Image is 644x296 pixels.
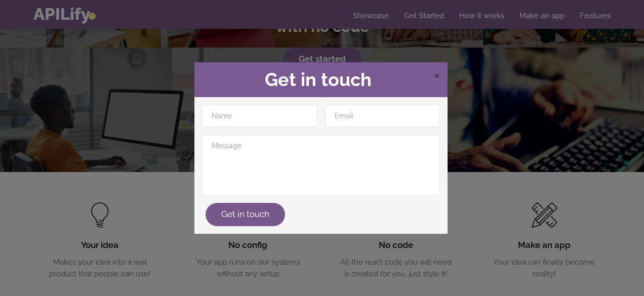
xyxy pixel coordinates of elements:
[202,70,440,90] h2: Get in touch
[325,105,440,127] input: Email
[434,69,440,81] span: Close
[202,105,317,127] input: Name
[434,67,440,82] span: ×
[206,203,285,226] button: Get in touch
